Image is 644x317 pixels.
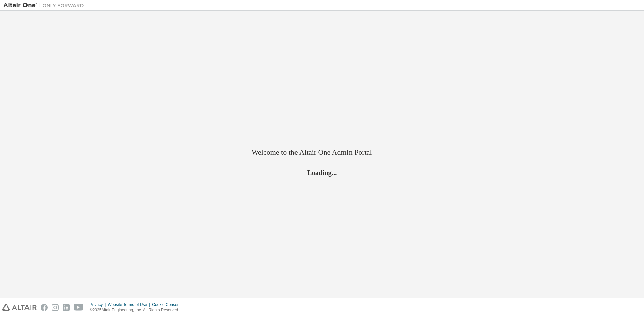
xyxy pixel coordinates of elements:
[2,304,37,311] img: altair_logo.svg
[108,302,152,307] div: Website Terms of Use
[90,307,185,313] p: © 2025 Altair Engineering, Inc. All Rights Reserved.
[252,168,392,177] h2: Loading...
[3,2,87,9] img: Altair One
[41,304,48,311] img: facebook.svg
[252,148,392,157] h2: Welcome to the Altair One Admin Portal
[63,304,70,311] img: linkedin.svg
[152,302,184,307] div: Cookie Consent
[90,302,108,307] div: Privacy
[52,304,59,311] img: instagram.svg
[74,304,84,311] img: youtube.svg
